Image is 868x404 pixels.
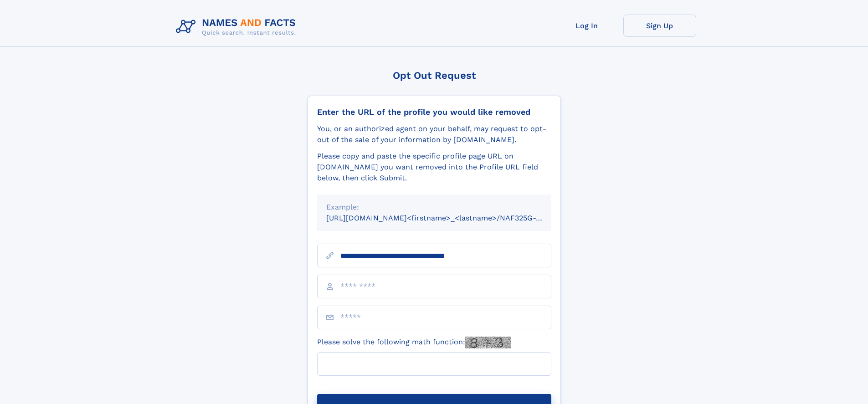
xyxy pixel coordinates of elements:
a: Sign Up [623,15,696,37]
img: Logo Names and Facts [172,15,303,39]
a: Log In [550,15,623,37]
div: Enter the URL of the profile you would like removed [317,107,551,117]
label: Please solve the following math function: [317,337,511,348]
div: Please copy and paste the specific profile page URL on [DOMAIN_NAME] you want removed into the Pr... [317,151,551,184]
div: You, or an authorized agent on your behalf, may request to opt-out of the sale of your informatio... [317,123,551,145]
div: Opt Out Request [308,70,561,81]
div: Example: [326,202,542,213]
small: [URL][DOMAIN_NAME]<firstname>_<lastname>/NAF325G-xxxxxxxx [326,214,569,222]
